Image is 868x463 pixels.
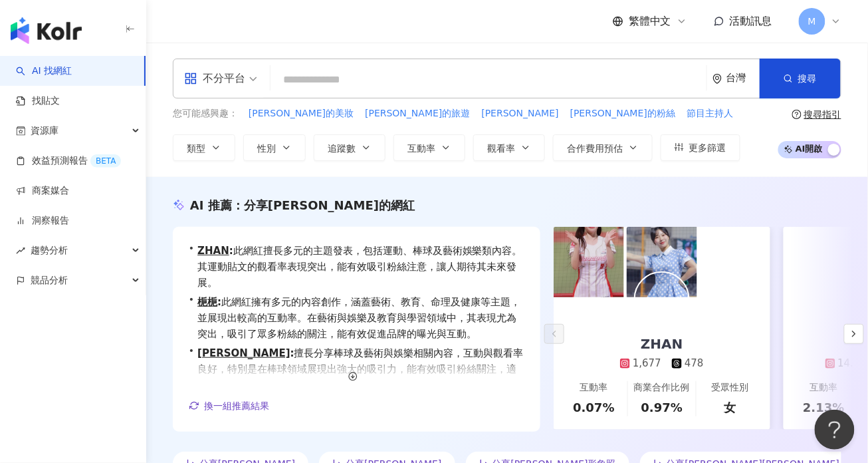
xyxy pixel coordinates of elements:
[554,227,624,297] img: post-image
[553,134,653,161] button: 合作費用預估
[803,399,844,416] div: 2.13%
[635,273,689,326] img: KOL Avatar
[393,134,465,161] button: 互動率
[487,143,515,154] span: 觀看率
[554,297,770,430] a: ZHAN1,677478互動率0.07%商業合作比例0.97%受眾性別女
[217,296,221,308] span: :
[661,134,740,161] button: 更多篩選
[407,143,435,154] span: 互動率
[187,143,205,154] span: 類型
[760,59,841,98] button: 搜尋
[229,245,233,257] span: :
[248,106,354,121] button: [PERSON_NAME]的美妝
[197,243,524,291] span: 此網紅擅長多元的主題發表，包括運動、棒球及藝術娛樂類內容。其運動貼文的觀看率表現突出，能有效吸引粉絲注意，讓人期待其未來發展。
[700,227,770,297] img: post-image
[627,335,696,353] div: ZHAN
[16,214,69,228] a: 洞察報告
[314,134,385,161] button: 追蹤數
[244,198,415,212] span: 分享[PERSON_NAME]的網紅
[481,106,560,121] button: [PERSON_NAME]
[686,106,734,121] button: 節目主持人
[580,381,608,394] div: 互動率
[808,14,816,29] span: M
[711,381,748,394] div: 受眾性別
[633,357,661,371] div: 1,677
[184,72,197,85] span: appstore
[189,243,524,291] div: •
[173,107,238,120] span: 您可能感興趣：
[792,110,802,119] span: question-circle
[31,116,58,146] span: 資源庫
[570,106,676,121] button: [PERSON_NAME]的粉絲
[570,107,675,120] span: [PERSON_NAME]的粉絲
[567,143,623,154] span: 合作費用預估
[573,399,614,416] div: 0.07%
[243,134,306,161] button: 性別
[16,94,60,108] a: 找貼文
[689,142,726,153] span: 更多篩選
[173,134,235,161] button: 類型
[11,17,82,44] img: logo
[204,400,269,411] span: 換一組推薦結果
[629,14,671,29] span: 繁體中文
[473,134,545,161] button: 觀看率
[249,107,354,120] span: [PERSON_NAME]的美妝
[784,227,854,297] img: post-image
[197,347,290,359] a: [PERSON_NAME]
[482,107,559,120] span: [PERSON_NAME]
[634,381,690,394] div: 商業合作比例
[16,184,69,198] a: 商案媒合
[627,227,697,297] img: post-image
[687,107,733,120] span: 節目主持人
[16,65,72,78] a: searchAI 找網紅
[815,410,855,450] iframe: Help Scout Beacon - Open
[184,68,245,89] div: 不分平台
[685,357,704,371] div: 478
[189,345,524,393] div: •
[31,235,68,265] span: 趨勢分析
[31,265,68,295] span: 競品分析
[197,294,524,342] span: 此網紅擁有多元的內容創作，涵蓋藝術、教育、命理及健康等主題，並展現出較高的互動率。在藝術與娛樂及教育與學習領域中，其表現尤為突出，吸引了眾多粉絲的關注，能有效促進品牌的曝光與互動。
[257,143,276,154] span: 性別
[190,197,415,214] div: AI 推薦 ：
[804,109,841,120] div: 搜尋指引
[724,399,736,416] div: 女
[730,15,772,27] span: 活動訊息
[328,143,356,154] span: 追蹤數
[197,345,524,393] span: 擅長分享棒球及藝術與娛樂相關內容，互動與觀看率良好，特別是在棒球領域展現出強大的吸引力，能有效吸引粉絲關注，適合合作推廣相關品牌。
[189,396,270,416] button: 換一組推薦結果
[290,347,294,359] span: :
[364,106,471,121] button: [PERSON_NAME]的旅遊
[641,399,683,416] div: 0.97%
[712,74,722,84] span: environment
[798,73,817,84] span: 搜尋
[726,73,760,84] div: 台灣
[197,296,217,308] a: 梔梔
[16,246,25,255] span: rise
[189,294,524,342] div: •
[197,245,229,257] a: ZHAN
[810,381,838,394] div: 互動率
[16,154,121,168] a: 效益預測報告BETA
[365,107,470,120] span: [PERSON_NAME]的旅遊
